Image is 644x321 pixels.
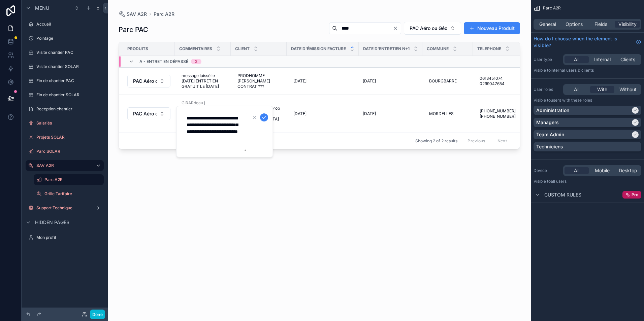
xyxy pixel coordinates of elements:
a: Visite chantier SOLAR [26,61,104,72]
a: Parc A2R [154,11,174,17]
label: Mon profil [36,235,102,240]
span: Commune [427,46,449,51]
button: Select Button [127,107,170,120]
span: PAC Aéro ou Géo [133,110,157,117]
label: Salariés [36,120,102,126]
p: Administration [536,107,569,114]
label: Pointage [36,36,102,41]
span: Mobile [595,167,610,174]
span: All [574,86,579,93]
div: 2 [195,59,197,64]
span: Telephone [477,46,501,51]
a: Fin de chantier PAC [26,75,104,86]
a: Parc SOLAR [26,146,104,157]
p: Visible to [534,68,641,73]
label: Parc A2R [44,177,100,182]
span: Custom rules [544,191,581,198]
span: PAC Aéro ou Géo [133,78,157,84]
a: Reception chantier [26,104,104,114]
span: Produits [127,46,148,51]
a: Parc A2R [34,174,104,185]
span: Fields [594,21,607,28]
span: GIRARdeau j 0223412881 09 61 37 73 33 locataire pages jaunes message laissé le [DATE] [182,100,224,127]
a: Grille Tarifaire [34,188,104,199]
span: Visibility [618,21,637,28]
span: PRODHOMME [PERSON_NAME] CONTRAT ??? [237,73,280,89]
span: Users with these roles [551,98,592,103]
a: How do I choose when the element is visible? [534,35,641,49]
label: Support Technique [36,205,93,211]
span: Date d'entretien n+1 [363,46,410,51]
a: SAV A2R [119,11,147,17]
button: Done [90,310,105,319]
span: 0613451074 0299047654 [480,76,522,86]
label: Reception chantier [36,106,102,112]
label: Visite chantier PAC [36,50,102,55]
label: Projets SOLAR [36,135,102,140]
span: General [539,21,556,28]
a: Support Technique [26,203,104,213]
span: Commentaires [179,46,212,51]
span: Client [235,46,250,51]
span: Menu [35,5,49,11]
label: Accueil [36,22,102,27]
span: Showing 2 of 2 results [415,138,457,144]
span: How do I choose when the element is visible? [534,35,633,49]
a: Visite chantier PAC [26,47,104,58]
span: [DATE] [293,111,307,116]
span: PAC Aéro ou Géo [410,25,447,32]
a: Projets SOLAR [26,132,104,143]
a: SAV A2R [26,160,104,171]
span: MORDELLES [429,111,454,116]
a: Accueil [26,19,104,30]
label: Fin de chantier SOLAR [36,92,102,98]
span: SAV A2R [127,11,147,17]
span: a - entretien dépassé [139,59,188,64]
span: [PERSON_NAME] prop à [GEOGRAPHIC_DATA] [237,106,280,122]
span: BOURGBARRE [429,78,457,84]
span: [PHONE_NUMBER] [PHONE_NUMBER] [480,108,522,119]
button: Select Button [404,22,461,35]
p: Visible to [534,98,641,103]
button: Clear [393,26,401,31]
label: User type [534,57,560,62]
span: [DATE] [293,78,307,84]
a: Pointage [26,33,104,44]
span: All [574,56,579,63]
span: Hidden pages [35,219,69,226]
span: Parc A2R [543,5,561,11]
span: Desktop [619,167,637,174]
span: Clients [620,56,635,63]
span: Internal [594,56,611,63]
span: All [574,167,579,174]
p: Managers [536,119,559,126]
span: Pro [632,192,638,198]
label: SAV A2R [36,163,90,168]
a: Fin de chantier SOLAR [26,90,104,100]
p: Team Admin [536,131,564,138]
label: Device [534,168,560,173]
span: Without [619,86,637,93]
p: Techniciens [536,143,563,150]
span: With [597,86,607,93]
span: message laissé le [DATE] ENTRETIEN GRATUIT LE [DATE] [182,73,224,89]
span: [DATE] [363,78,376,84]
a: Mon profil [26,232,104,243]
button: Nouveau Produit [464,22,520,34]
span: [DATE] [363,111,376,116]
h1: Parc PAC [119,25,148,34]
span: Options [566,21,583,28]
label: User roles [534,87,560,92]
label: Parc SOLAR [36,149,102,154]
span: Internal users & clients [551,68,594,73]
span: Date d'émission facture [291,46,346,51]
span: all users [551,179,567,184]
label: Fin de chantier PAC [36,78,102,83]
label: Grille Tarifaire [44,191,102,197]
label: Visite chantier SOLAR [36,64,102,69]
p: Visible to [534,179,641,184]
a: Salariés [26,118,104,129]
button: Select Button [127,75,170,87]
